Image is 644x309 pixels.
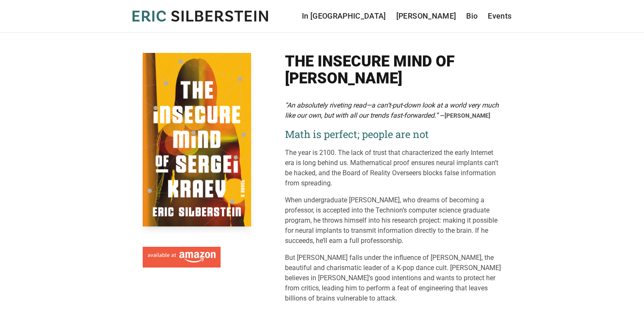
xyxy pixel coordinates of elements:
[396,10,456,22] a: [PERSON_NAME]
[285,53,502,87] h1: The Insecure Mind of [PERSON_NAME]
[440,112,490,119] span: —[PERSON_NAME]
[488,10,511,22] a: Events
[285,148,502,188] p: The year is 2100. The lack of trust that characterized the early Internet era is long behind us. ...
[302,10,386,22] a: In [GEOGRAPHIC_DATA]
[143,243,221,268] a: Available at Amazon
[143,53,251,226] img: Cover of The Insecure Mind of Sergei Kraev
[285,127,502,141] h2: Math is perfect; people are not
[285,101,499,119] em: “An absolutely riveting read—a can’t-put-down look at a world very much like our own, but with al...
[285,195,502,246] p: When undergraduate [PERSON_NAME], who dreams of becoming a professor, is accepted into the Techni...
[148,252,216,263] img: Available at Amazon
[285,253,502,303] p: But [PERSON_NAME] falls under the influence of [PERSON_NAME], the beautiful and charismatic leade...
[466,10,478,22] a: Bio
